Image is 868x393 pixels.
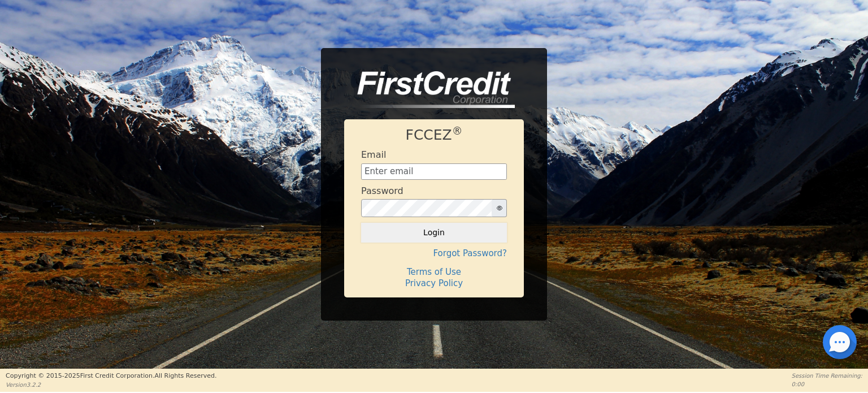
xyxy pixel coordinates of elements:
[361,199,492,217] input: password
[361,185,403,196] h4: Password
[154,372,216,379] span: All Rights Reserved.
[361,223,507,242] button: Login
[6,381,216,389] p: Version 3.2.2
[361,267,507,277] h4: Terms of Use
[452,125,463,137] sup: ®
[361,278,507,288] h4: Privacy Policy
[792,372,862,380] p: Session Time Remaining:
[344,71,515,109] img: logo-CMu_cnol.png
[792,380,862,388] p: 0:00
[361,149,386,160] h4: Email
[361,248,507,258] h4: Forgot Password?
[361,163,507,180] input: Enter email
[361,127,507,144] h1: FCCEZ
[6,372,216,381] p: Copyright © 2015- 2025 First Credit Corporation.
